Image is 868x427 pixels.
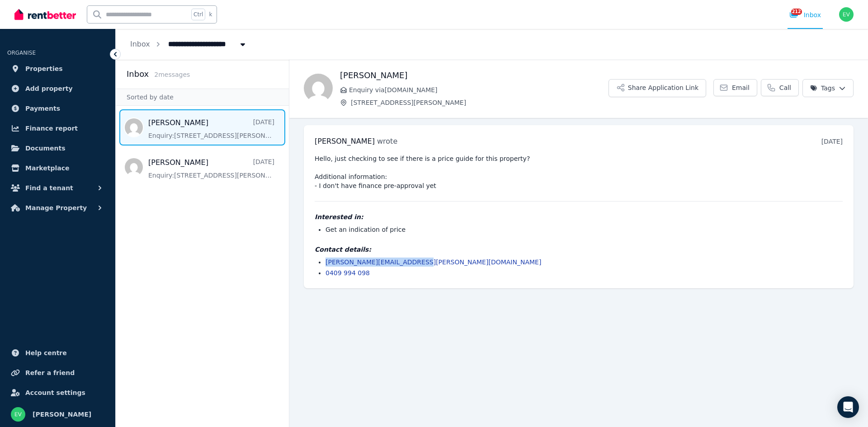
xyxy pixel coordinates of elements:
[14,8,76,21] img: RentBetter
[25,202,87,213] span: Manage Property
[154,71,190,78] span: 2 message s
[315,137,375,145] span: [PERSON_NAME]
[33,409,91,420] span: [PERSON_NAME]
[7,199,108,217] button: Manage Property
[25,367,75,378] span: Refer a friend
[7,364,108,382] a: Refer a friend
[7,99,108,117] a: Payments
[25,163,69,174] span: Marketplace
[116,106,289,189] nav: Message list
[7,80,108,98] a: Add property
[25,143,66,154] span: Documents
[116,29,262,60] nav: Breadcrumb
[315,154,843,190] pre: Hello, just checking to see if there is a price guide for this property? Additional information: ...
[25,103,60,114] span: Payments
[116,89,289,106] div: Sorted by date
[25,183,73,193] span: Find a tenant
[25,387,85,398] span: Account settings
[713,79,757,96] a: Email
[7,384,108,402] a: Account settings
[340,69,609,82] h1: [PERSON_NAME]
[127,68,149,80] h2: Inbox
[7,139,108,157] a: Documents
[349,85,609,94] span: Enquiry via [DOMAIN_NAME]
[25,63,63,74] span: Properties
[810,84,835,93] span: Tags
[791,9,802,15] span: 212
[839,7,854,22] img: Emma Vatos
[25,83,73,94] span: Add property
[7,50,36,56] span: ORGANISE
[315,212,843,221] h4: Interested in:
[7,119,108,137] a: Finance report
[325,269,370,277] a: 0409 994 098
[7,60,108,78] a: Properties
[761,79,799,96] a: Call
[7,179,108,197] button: Find a tenant
[25,347,67,358] span: Help centre
[609,79,706,97] button: Share Application Link
[351,98,609,107] span: [STREET_ADDRESS][PERSON_NAME]
[191,9,205,20] span: Ctrl
[11,407,25,422] img: Emma Vatos
[779,83,791,92] span: Call
[7,159,108,177] a: Marketplace
[7,344,108,362] a: Help centre
[130,40,150,48] a: Inbox
[377,137,397,145] span: wrote
[802,79,854,97] button: Tags
[25,123,78,134] span: Finance report
[148,157,274,180] a: [PERSON_NAME][DATE]Enquiry:[STREET_ADDRESS][PERSON_NAME].
[209,11,212,18] span: k
[732,83,750,92] span: Email
[325,258,541,266] a: [PERSON_NAME][EMAIL_ADDRESS][PERSON_NAME][DOMAIN_NAME]
[837,396,859,418] div: Open Intercom Messenger
[148,117,274,140] a: [PERSON_NAME][DATE]Enquiry:[STREET_ADDRESS][PERSON_NAME].
[789,10,821,19] div: Inbox
[315,245,843,254] h4: Contact details:
[821,138,843,145] time: [DATE]
[304,74,333,103] img: Jon
[325,225,843,234] li: Get an indication of price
